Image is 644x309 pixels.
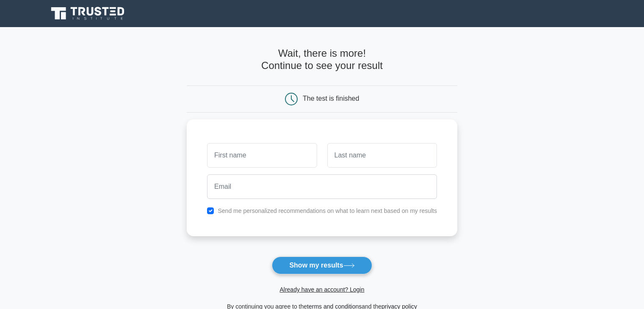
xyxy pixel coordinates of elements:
[303,95,359,102] div: The test is finished
[279,286,364,293] a: Already have an account? Login
[272,257,372,274] button: Show my results
[327,143,437,168] input: Last name
[207,174,437,199] input: Email
[207,143,317,168] input: First name
[218,207,437,214] label: Send me personalized recommendations on what to learn next based on my results
[187,47,457,72] h4: Wait, there is more! Continue to see your result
